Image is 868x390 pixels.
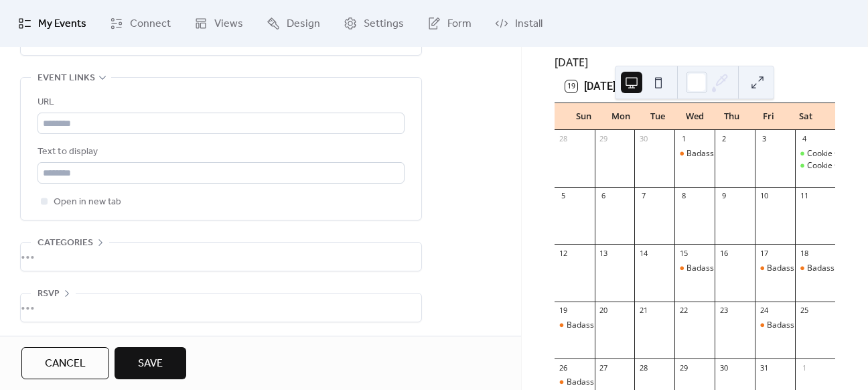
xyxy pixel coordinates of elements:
button: Save [115,347,186,379]
div: 12 [559,248,569,258]
div: URL [38,94,402,111]
div: Badass Mediums Pop Up [795,263,835,274]
div: [DATE] [555,54,835,70]
span: RSVP [38,286,60,302]
div: Fri [750,103,787,130]
div: Sun [565,103,602,130]
div: 19 [559,306,569,316]
span: Settings [364,16,404,32]
div: 24 [759,306,769,316]
div: 13 [599,248,609,258]
div: 20 [599,306,609,316]
div: 31 [759,363,769,373]
div: 4 [799,134,809,144]
div: 7 [638,191,648,201]
div: Badass Mediums Pop Up [555,320,595,331]
div: 11 [799,191,809,201]
div: 15 [678,248,689,258]
span: Save [138,356,163,372]
div: 22 [678,306,689,316]
a: My Events [8,5,96,42]
div: Cookie Class - B Simple Favour [795,160,835,172]
div: 27 [599,363,609,373]
button: 19[DATE] [561,77,620,96]
div: Badass Mediums Pop Up [686,148,780,159]
div: Badass Mediums Pop Up [755,263,795,274]
div: 17 [759,248,769,258]
span: Cancel [45,356,86,372]
div: Badass Mediums Pop Up [674,263,715,274]
div: 28 [638,363,648,373]
div: Wed [676,103,713,130]
div: Badass Mediums Pop Up [567,377,660,388]
div: Tue [639,103,676,130]
a: Connect [100,5,181,42]
div: 6 [599,191,609,201]
span: Open in new tab [54,194,121,210]
div: ••• [21,243,421,271]
div: 30 [719,363,729,373]
a: Views [184,5,253,42]
div: 23 [719,306,729,316]
div: Sat [788,103,824,130]
div: 29 [678,363,689,373]
span: Install [515,16,542,32]
div: 9 [719,191,729,201]
div: Mon [602,103,639,130]
span: Categories [38,235,93,251]
div: 16 [719,248,729,258]
div: 18 [799,248,809,258]
div: Badass Mediums Pop Up [686,263,780,274]
span: Connect [130,16,171,32]
div: 29 [599,134,609,144]
div: 21 [638,306,648,316]
div: Badass Mediums Pop Up [767,320,860,331]
div: 25 [799,306,809,316]
a: Design [257,5,330,42]
div: Badass Mediums Pop Up [767,263,860,274]
div: Badass Mediums Pop Up [674,148,715,159]
a: Form [417,5,482,42]
div: 28 [559,134,569,144]
div: Badass Mediums Pop Up [755,320,795,331]
div: 26 [559,363,569,373]
div: 5 [559,191,569,201]
span: Event links [38,70,95,86]
span: Views [214,16,243,32]
div: 8 [678,191,689,201]
div: Badass Mediums Pop Up [555,377,595,388]
span: My Events [38,16,86,32]
div: 30 [638,134,648,144]
div: Thu [713,103,750,130]
a: Settings [334,5,414,42]
div: 3 [759,134,769,144]
div: ••• [21,294,421,322]
a: Install [485,5,553,42]
div: 1 [678,134,689,144]
div: Cookie Class - B Simple Favour [795,148,835,159]
div: Badass Mediums Pop Up [567,320,660,331]
div: 14 [638,248,648,258]
div: 10 [759,191,769,201]
span: Design [287,16,320,32]
div: 2 [719,134,729,144]
button: Cancel [21,347,109,379]
div: 1 [799,363,809,373]
div: Text to display [38,144,402,160]
span: Form [447,16,472,32]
